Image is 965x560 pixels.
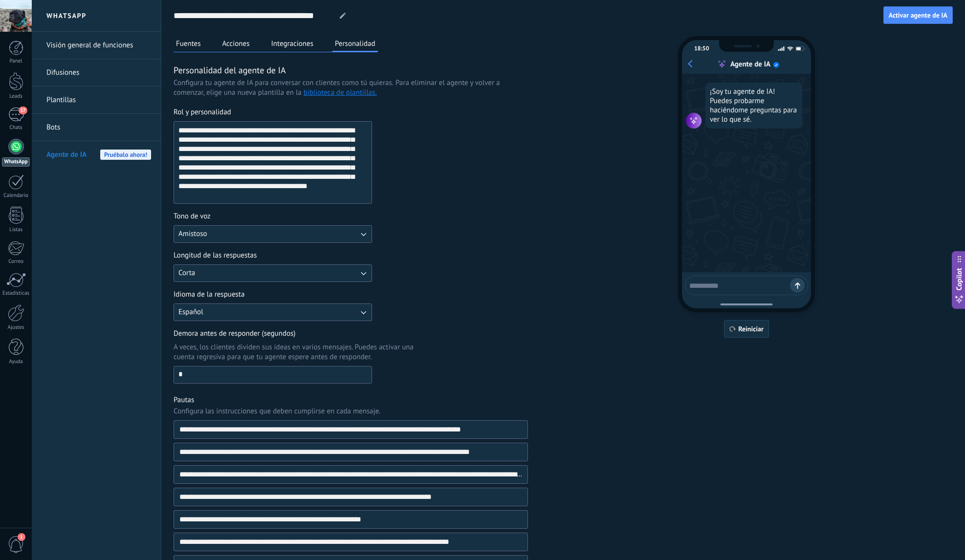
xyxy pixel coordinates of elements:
[738,325,764,332] span: Reiniciar
[174,78,394,88] span: Configura tu agente de IA para conversar con clientes como tú quieras.
[2,58,30,65] div: Panel
[2,324,30,331] div: Ajustes
[304,88,377,97] a: biblioteca de plantillas.
[883,6,953,24] button: Activar agente de IA
[32,141,161,168] li: Agente de IA
[100,150,151,160] span: Pruébalo ahora!
[178,229,207,239] span: Amistoso
[954,268,964,291] span: Copilot
[32,59,161,86] li: Difusiones
[174,212,211,221] span: Tono de voz
[686,113,702,129] img: agent icon
[2,258,30,265] div: Correo
[46,59,151,86] a: Difusiones
[174,108,231,117] span: Rol y personalidad
[174,78,500,97] span: Para eliminar el agente y volver a comenzar, elige una nueva plantilla en la
[178,307,203,317] span: Español
[220,36,252,51] button: Acciones
[269,36,316,51] button: Integraciones
[46,141,151,169] a: Agente de IAPruébalo ahora!
[46,86,151,114] a: Plantillas
[174,329,296,339] span: Demora antes de responder (segundos)
[178,268,195,278] span: Corta
[32,32,161,59] li: Visión general de funciones
[705,83,802,129] div: ¡Soy tu agente de IA! Puedes probarme haciéndome preguntas para ver lo que sé.
[32,86,161,114] li: Plantillas
[2,290,30,297] div: Estadísticas
[2,193,30,199] div: Calendario
[174,343,431,362] span: A veces, los clientes dividen sus ideas en varios mensajes. Puedes activar una cuenta regresiva p...
[18,533,25,541] span: 1
[2,227,30,233] div: Listas
[694,45,709,52] div: 18:50
[19,107,27,114] span: 37
[174,122,370,203] textarea: Rol y personalidad
[174,225,372,243] button: Tono de voz
[174,64,528,76] h3: Personalidad del agente de IA
[2,125,30,131] div: Chats
[174,395,528,405] h3: Pautas
[174,264,372,282] button: Longitud de las respuestas
[174,407,381,416] span: Configura las instrucciones que deben cumplirse en cada mensaje.
[46,141,87,169] span: Agente de IA
[174,251,257,260] span: Longitud de las respuestas
[2,157,30,167] div: WhatsApp
[174,366,372,382] input: Demora antes de responder (segundos)A veces, los clientes dividen sus ideas en varios mensajes. P...
[174,303,372,321] button: Idioma de la respuesta
[46,32,151,59] a: Visión general de funciones
[32,114,161,141] li: Bots
[2,359,30,365] div: Ayuda
[174,36,203,51] button: Fuentes
[730,60,770,69] div: Agente de IA
[724,320,769,338] button: Reiniciar
[46,114,151,141] a: Bots
[2,93,30,100] div: Leads
[332,36,378,52] button: Personalidad
[889,12,947,19] span: Activar agente de IA
[174,290,244,300] span: Idioma de la respuesta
